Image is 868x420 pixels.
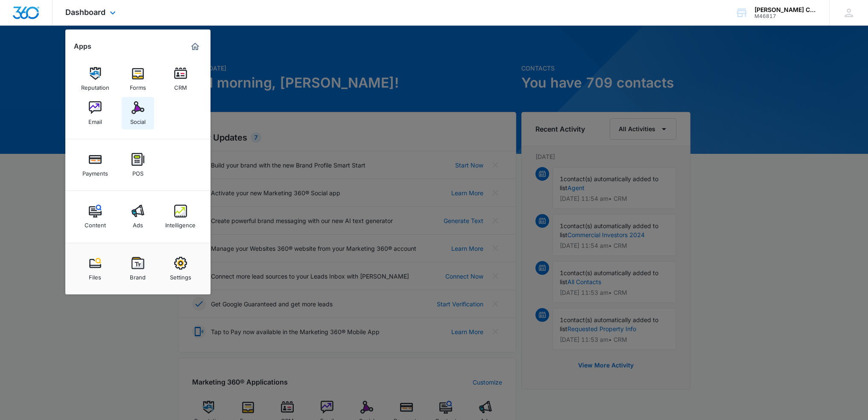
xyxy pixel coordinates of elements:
div: Files [89,270,101,281]
div: Payments [82,166,108,177]
span: Dashboard [65,8,105,17]
div: POS [132,166,143,177]
div: Email [88,114,102,125]
div: Content [85,217,106,229]
div: CRM [174,80,187,91]
a: Files [79,253,111,285]
a: Brand [122,253,154,285]
div: Intelligence [165,217,196,229]
div: Forms [130,80,146,91]
a: Ads [122,200,154,233]
div: account name [754,6,817,13]
div: Ads [133,217,143,229]
div: Social [130,114,146,125]
div: Reputation [81,80,109,91]
a: Forms [122,63,154,95]
div: Brand [130,270,146,281]
a: Social [122,97,154,129]
a: Marketing 360® Dashboard [188,40,202,53]
a: CRM [164,63,197,95]
a: Reputation [79,63,111,95]
a: Intelligence [164,200,197,233]
h2: Apps [74,42,91,50]
a: Settings [164,253,197,285]
a: Email [79,97,111,129]
a: POS [122,149,154,181]
div: account id [754,13,817,19]
a: Payments [79,149,111,181]
div: Settings [170,270,191,281]
a: Content [79,200,111,233]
